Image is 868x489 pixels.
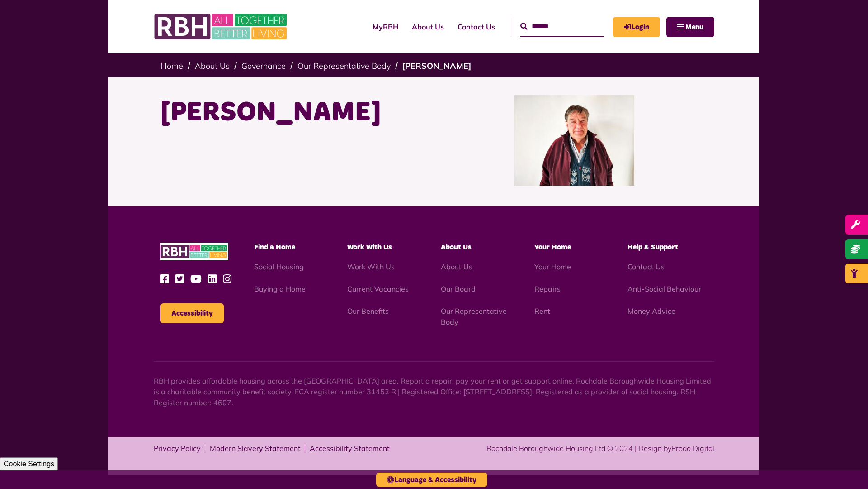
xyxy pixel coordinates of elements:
a: Accessibility Statement [310,445,390,452]
button: Navigation [666,17,714,37]
a: About Us [195,61,230,71]
div: Rochdale Boroughwide Housing Ltd © 2024 | Design by [486,443,714,454]
a: About Us [405,14,451,39]
a: Current Vacancies [347,284,409,293]
a: Privacy Policy [154,445,201,452]
a: Home [160,61,183,71]
a: Our Representative Body [297,61,391,71]
a: MyRBH [366,14,405,39]
a: Modern Slavery Statement [210,445,301,452]
span: Work With Us [347,244,392,251]
span: About Us [441,244,472,251]
a: Prodo Digital [671,444,714,453]
a: Buying a Home [254,284,306,293]
span: Menu [685,24,703,31]
p: RBH provides affordable housing across the [GEOGRAPHIC_DATA] area. Report a repair, pay your rent... [154,375,714,408]
a: Contact Us [627,262,665,271]
a: Repairs [534,284,561,293]
a: [PERSON_NAME] [402,61,471,71]
img: RBH [160,243,228,260]
a: Rent [534,307,550,316]
a: Contact Us [451,14,502,39]
a: Work With Us [347,262,395,271]
a: Our Board [441,284,476,293]
a: Your Home [534,262,571,271]
h1: [PERSON_NAME] [160,95,427,130]
a: MyRBH [613,17,660,37]
a: About Us [441,262,472,271]
a: Our Benefits [347,307,389,316]
span: Help & Support [627,244,678,251]
a: Our Representative Body [441,307,507,326]
button: Accessibility [160,303,224,323]
img: Harold Hull [514,95,635,186]
a: Social Housing [254,262,304,271]
span: Find a Home [254,244,295,251]
button: Language & Accessibility [376,473,487,487]
a: Governance [241,61,286,71]
img: RBH [154,9,289,44]
a: Money Advice [627,307,675,316]
span: Your Home [534,244,571,251]
a: Anti-Social Behaviour [627,284,701,293]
